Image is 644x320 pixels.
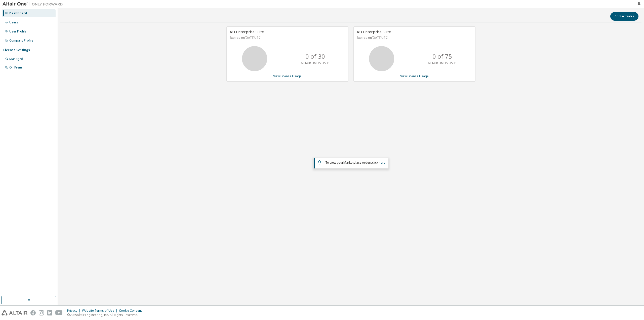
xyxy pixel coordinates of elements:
img: facebook.svg [30,310,36,315]
div: Privacy [67,309,82,313]
p: ALTAIR UNITS USED [428,61,457,65]
div: Website Terms of Use [82,309,119,313]
span: To view your click [325,160,385,165]
div: Cookie Consent [119,309,145,313]
a: View License Usage [400,74,429,78]
span: AU Enterprise Suite [230,29,264,34]
p: 0 of 30 [305,52,325,61]
div: User Profile [9,29,26,33]
p: © 2025 Altair Engineering, Inc. All Rights Reserved. [67,313,145,317]
img: linkedin.svg [47,310,52,315]
div: Dashboard [9,11,27,15]
em: Marketplace orders [343,160,372,165]
img: instagram.svg [39,310,44,315]
img: youtube.svg [55,310,63,315]
img: altair_logo.svg [2,310,27,315]
p: Expires on [DATE] UTC [357,35,471,40]
p: 0 of 75 [432,52,452,61]
img: Altair One [3,2,65,7]
a: View License Usage [273,74,302,78]
div: Company Profile [9,39,33,43]
div: Users [9,20,18,24]
button: Contact Sales [610,12,638,21]
a: here [379,160,385,165]
p: Expires on [DATE] UTC [230,35,344,40]
div: License Settings [3,48,30,52]
div: On Prem [9,65,22,69]
div: Managed [9,57,23,61]
p: ALTAIR UNITS USED [301,61,330,65]
span: AU Enterprise Suite [357,29,391,34]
